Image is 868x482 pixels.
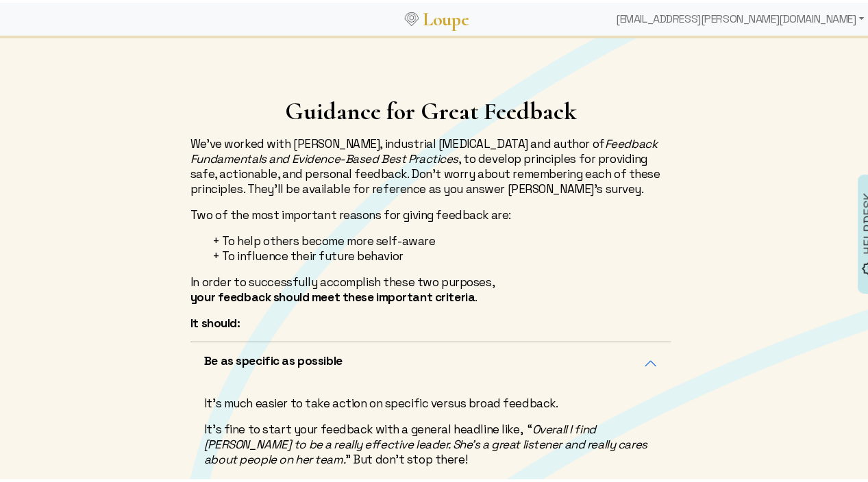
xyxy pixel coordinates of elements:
p: Two of the most important reasons for giving feedback are: [190,205,671,220]
em: Feedback Fundamentals and Evidence-Based Best Practices [190,134,658,164]
h1: Guidance for Great Feedback [190,94,671,123]
p: In order to successfully accomplish these two purposes, . [190,272,671,302]
li: To help others become more self-aware [212,231,671,246]
h5: Be as specific as possible [204,351,343,366]
img: Loupe Logo [405,10,419,23]
em: Overall I find [PERSON_NAME] to be a really effective leader. She's a great listener and really c... [204,419,647,464]
button: Be as specific as possible [190,340,671,382]
li: To influence their future behavior [212,246,671,261]
strong: It should: [190,313,240,328]
p: It's much easier to take action on specific versus broad feedback. [204,393,658,408]
a: Loupe [419,4,473,29]
p: We've worked with [PERSON_NAME], industrial [MEDICAL_DATA] and author of , to develop principles ... [190,134,671,194]
p: It's fine to start your feedback with a general headline like, “ ” But don't stop there! [204,419,658,464]
strong: your feedback should meet these important criteria [190,287,475,302]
